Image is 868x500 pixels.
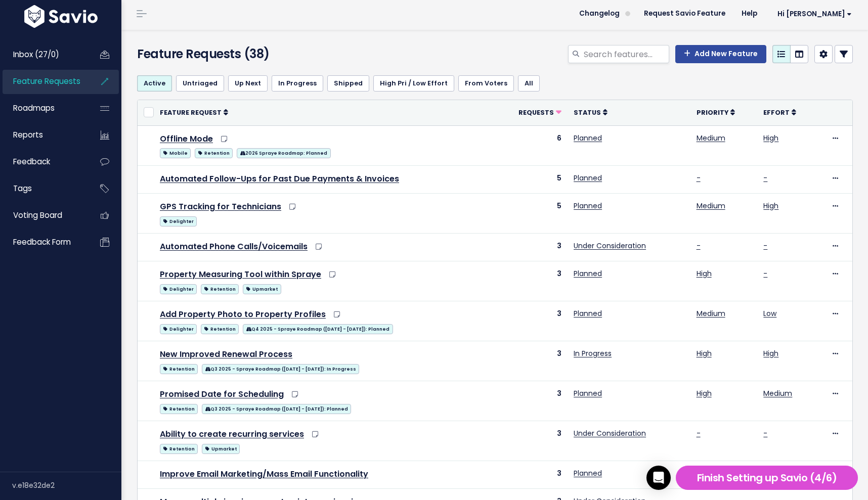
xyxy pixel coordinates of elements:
[3,97,84,120] a: Roadmaps
[697,107,735,117] a: Priority
[202,444,240,454] span: Upmarket
[160,444,198,454] span: Retention
[497,233,568,261] td: 3
[202,364,359,374] span: Q3 2025 - Spraye Roadmap ([DATE] - [DATE]): In Progress
[137,75,172,92] a: Active
[574,108,601,117] span: Status
[763,428,767,438] a: -
[574,428,646,438] a: Under Consideration
[518,75,540,92] a: All
[12,472,121,498] div: v.e18e32de2
[160,308,326,320] a: Add Property Photo to Property Profiles
[160,364,198,374] span: Retention
[13,103,55,113] span: Roadmaps
[497,381,568,421] td: 3
[733,6,765,21] a: Help
[497,301,568,341] td: 3
[243,282,281,295] a: Upmarket
[3,177,84,200] a: Tags
[160,148,191,158] span: Mobile
[697,173,701,183] a: -
[697,201,725,211] a: Medium
[13,210,62,220] span: Voting Board
[160,108,222,117] span: Feature Request
[763,173,767,183] a: -
[327,75,369,92] a: Shipped
[160,442,198,454] a: Retention
[160,388,284,400] a: Promised Date for Scheduling
[763,108,790,117] span: Effort
[160,133,213,145] a: Offline Mode
[763,388,792,398] a: Medium
[680,470,853,485] h5: Finish Setting up Savio (4/6)
[763,268,767,279] a: -
[763,241,767,251] a: -
[574,201,602,211] a: Planned
[202,442,240,454] a: Upmarket
[574,308,602,319] a: Planned
[574,241,646,251] a: Under Consideration
[3,231,84,254] a: Feedback form
[497,341,568,381] td: 3
[243,324,393,334] span: Q4 2025 - Spraye Roadmap ([DATE] - [DATE]): Planned
[497,165,568,193] td: 5
[697,308,725,319] a: Medium
[697,108,728,117] span: Priority
[22,5,100,28] img: logo-white.9d6f32f41409.svg
[160,201,281,212] a: GPS Tracking for Technicians
[574,268,602,279] a: Planned
[3,150,84,173] a: Feedback
[160,324,197,334] span: Delighter
[195,146,233,159] a: Retention
[583,45,669,63] input: Search features...
[160,468,368,480] a: Improve Email Marketing/Mass Email Functionality
[373,75,454,92] a: High Pri / Low Effort
[237,146,330,159] a: 2026 Spraye Roadmap: Planned
[3,43,84,66] a: Inbox (27/0)
[160,214,197,227] a: Delighter
[272,75,323,92] a: In Progress
[243,322,393,335] a: Q4 2025 - Spraye Roadmap ([DATE] - [DATE]): Planned
[202,402,351,415] a: Q3 2025 - Spraye Roadmap ([DATE] - [DATE]): Planned
[13,49,59,60] span: Inbox (27/0)
[160,282,197,295] a: Delighter
[160,268,321,280] a: Property Measuring Tool within Spraye
[574,388,602,398] a: Planned
[13,237,71,247] span: Feedback form
[176,75,224,92] a: Untriaged
[458,75,514,92] a: From Voters
[137,75,853,92] ul: Filter feature requests
[243,284,281,294] span: Upmarket
[697,133,725,143] a: Medium
[160,322,197,335] a: Delighter
[763,133,778,143] a: High
[228,75,268,92] a: Up Next
[13,156,50,167] span: Feedback
[518,107,561,117] a: Requests
[13,183,32,194] span: Tags
[160,107,228,117] a: Feature Request
[697,428,701,438] a: -
[13,76,80,86] span: Feature Requests
[202,362,359,375] a: Q3 2025 - Spraye Roadmap ([DATE] - [DATE]): In Progress
[160,362,198,375] a: Retention
[497,461,568,488] td: 3
[697,348,712,358] a: High
[195,148,233,158] span: Retention
[160,241,308,252] a: Automated Phone Calls/Voicemails
[518,108,554,117] span: Requests
[579,10,620,17] span: Changelog
[3,204,84,227] a: Voting Board
[160,216,197,226] span: Delighter
[3,123,84,147] a: Reports
[574,348,612,358] a: In Progress
[763,308,776,319] a: Low
[160,348,292,360] a: New Improved Renewal Process
[675,45,766,63] a: Add New Feature
[497,261,568,301] td: 3
[237,148,330,158] span: 2026 Spraye Roadmap: Planned
[160,284,197,294] span: Delighter
[765,6,860,22] a: Hi [PERSON_NAME]
[497,193,568,233] td: 5
[160,173,399,185] a: Automated Follow-Ups for Past Due Payments & Invoices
